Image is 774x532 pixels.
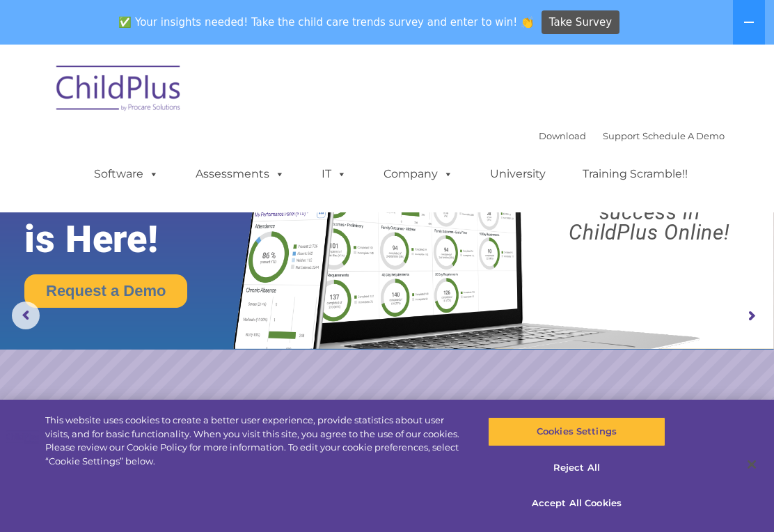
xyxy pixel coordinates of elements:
span: ✅ Your insights needed! Take the child care trends survey and enter to win! 👏 [113,9,539,36]
rs-layer: The Future of ChildPlus is Here! [24,133,271,260]
div: This website uses cookies to create a better user experience, provide statistics about user visit... [45,414,464,468]
a: Software [80,160,173,188]
button: Accept All Cookies [488,489,666,518]
rs-layer: Boost your productivity and streamline your success in ChildPlus Online! [535,141,764,242]
a: Company [370,160,467,188]
span: Take Survey [549,10,612,35]
a: Download [539,130,586,141]
img: ChildPlus by Procare Solutions [49,56,189,125]
a: Support [603,130,640,141]
a: Schedule A Demo [642,130,725,141]
button: Cookies Settings [488,417,666,446]
a: Request a Demo [24,274,187,308]
a: Take Survey [542,10,620,35]
a: IT [308,160,361,188]
a: Training Scramble!! [569,160,702,188]
font: | [539,130,725,141]
button: Reject All [488,453,666,483]
a: Assessments [182,160,299,188]
a: University [476,160,560,188]
button: Close [736,449,767,480]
